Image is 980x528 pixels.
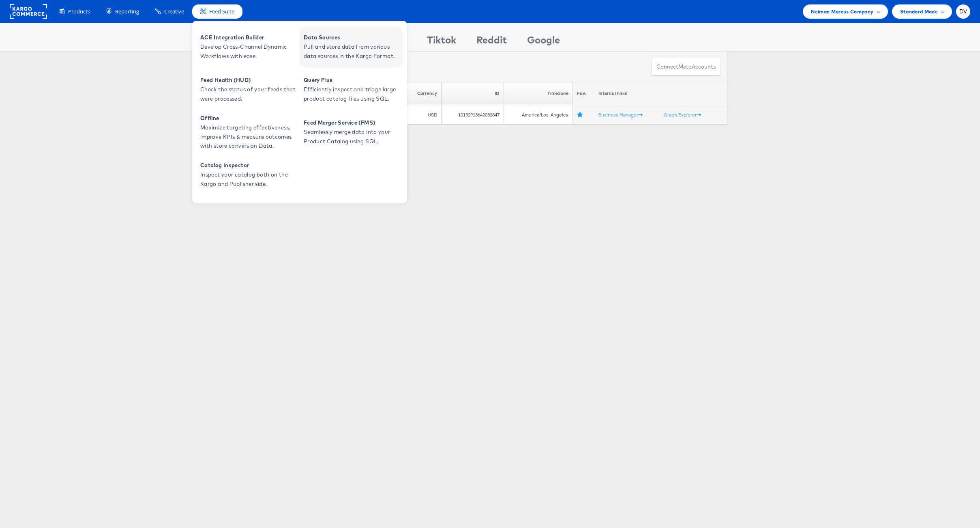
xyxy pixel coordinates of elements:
[406,105,441,125] td: USD
[209,8,234,15] span: Feed Suite
[304,75,401,85] span: Query Plus
[200,85,298,103] span: Check the status of your feeds that were processed.
[442,82,504,105] th: ID
[900,7,938,16] span: Standard Mode
[678,63,692,71] span: meta
[664,112,701,118] a: Graph Explorer
[504,105,573,125] td: America/Los_Angeles
[200,42,298,61] span: Develop Cross-Channel Dynamic Workflows with ease.
[200,33,298,42] span: ACE Integration Builder
[164,8,184,15] span: Creative
[200,123,298,151] span: Maximize targeting effectiveness, improve KPIs & measure outcomes with store conversion Data.
[959,9,967,14] span: DV
[427,33,456,51] div: Tiktok
[200,114,298,123] span: Offline
[196,112,300,153] a: Offline Maximize targeting effectiveness, improve KPIs & measure outcomes with store conversion D...
[300,27,403,67] a: Data Sources Pull and store data from various data sources in the Kargo Format.
[304,42,401,61] span: Pull and store data from various data sources in the Kargo Format.
[527,33,560,51] div: Google
[115,8,139,15] span: Reporting
[200,75,298,85] span: Feed Health (HUD)
[304,118,401,127] span: Feed Merger Service (FMS)
[304,33,401,42] span: Data Sources
[651,58,721,76] button: ConnectmetaAccounts
[442,105,504,125] td: 10152913642032847
[304,127,401,146] span: Seamlessly merge data into your Product Catalog using SQL.
[598,112,643,118] a: Business Manager
[196,69,300,110] a: Feed Health (HUD) Check the status of your feeds that were processed.
[504,82,573,105] th: Timezone
[196,155,300,195] a: Catalog Inspector Inspect your catalog both on the Kargo and Publisher side.
[476,33,507,51] div: Reddit
[811,7,873,16] span: Neiman Marcus Company
[300,69,403,110] a: Query Plus Efficiently inspect and triage large product catalog files using SQL.
[200,161,298,170] span: Catalog Inspector
[68,8,90,15] span: Products
[196,27,300,67] a: ACE Integration Builder Develop Cross-Channel Dynamic Workflows with ease.
[406,82,441,105] th: Currency
[300,112,403,153] a: Feed Merger Service (FMS) Seamlessly merge data into your Product Catalog using SQL.
[304,85,401,103] span: Efficiently inspect and triage large product catalog files using SQL.
[200,170,298,189] span: Inspect your catalog both on the Kargo and Publisher side.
